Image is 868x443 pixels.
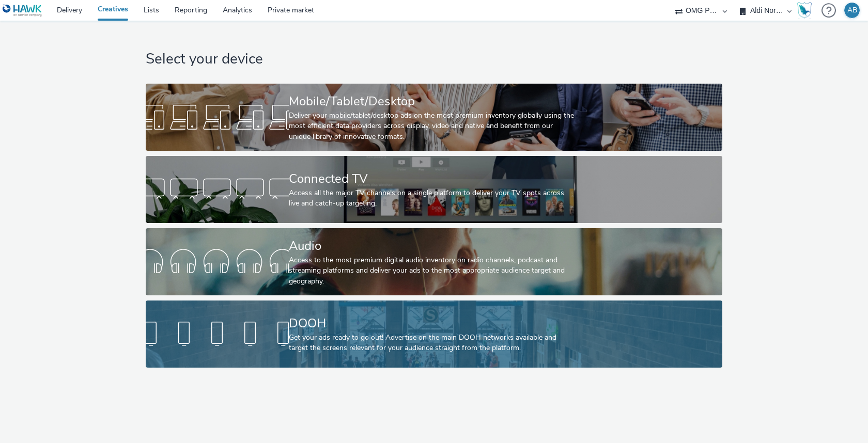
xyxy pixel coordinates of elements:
a: Hawk Academy [797,2,816,19]
img: Hawk Academy [797,2,812,19]
div: Access all the major TV channels on a single platform to deliver your TV spots across live and ca... [289,188,575,209]
div: Audio [289,237,575,255]
a: Mobile/Tablet/DesktopDeliver your mobile/tablet/desktop ads on the most premium inventory globall... [146,84,722,151]
div: AB [847,3,857,18]
div: Access to the most premium digital audio inventory on radio channels, podcast and streaming platf... [289,255,575,287]
div: Mobile/Tablet/Desktop [289,92,575,110]
div: Get your ads ready to go out! Advertise on the main DOOH networks available and target the screen... [289,333,575,354]
h1: Select your device [146,50,722,69]
div: Connected TV [289,170,575,188]
a: Connected TVAccess all the major TV channels on a single platform to deliver your TV spots across... [146,156,722,223]
img: undefined Logo [3,4,42,17]
div: DOOH [289,314,575,333]
div: Deliver your mobile/tablet/desktop ads on the most premium inventory globally using the most effi... [289,110,575,142]
a: DOOHGet your ads ready to go out! Advertise on the main DOOH networks available and target the sc... [146,300,722,368]
a: AudioAccess to the most premium digital audio inventory on radio channels, podcast and streaming ... [146,228,722,295]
